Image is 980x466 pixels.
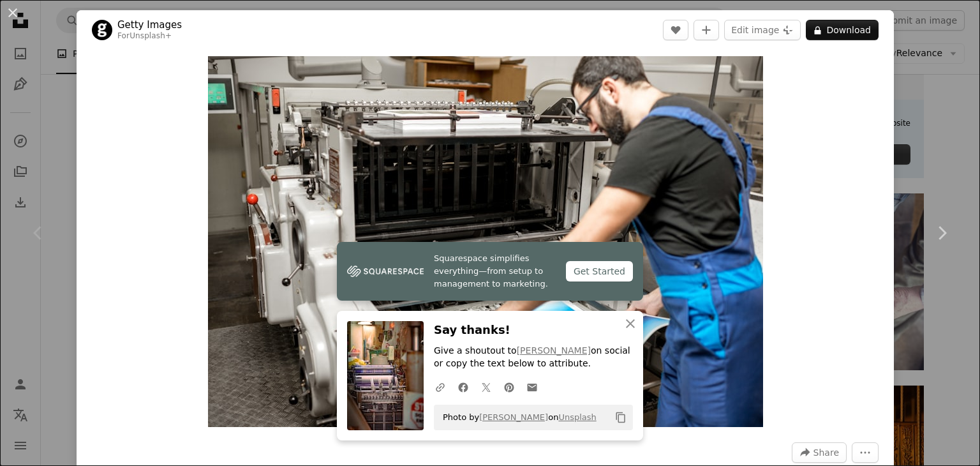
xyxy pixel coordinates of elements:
span: Squarespace simplifies everything—from setup to management to marketing. [434,252,556,290]
button: Copy to clipboard [610,407,632,428]
button: Download [806,20,879,40]
img: Go to Getty Images's profile [92,20,112,40]
a: [PERSON_NAME] [479,412,548,422]
div: Get Started [566,261,633,282]
span: Photo by on [436,407,597,428]
a: Getty Images [117,19,182,31]
a: Squarespace simplifies everything—from setup to management to marketing.Get Started [337,242,643,301]
a: Share over email [521,374,544,400]
button: Add to Collection [694,20,719,40]
a: Share on Twitter [475,374,498,400]
h3: Say thanks! [434,321,633,340]
a: Share on Facebook [452,374,475,400]
p: Give a shoutout to on social or copy the text below to attribute. [434,345,633,370]
button: Like [663,20,688,40]
button: Zoom in on this image [208,56,763,427]
a: Next [903,172,980,294]
img: file-1747939142011-51e5cc87e3c9 [347,262,424,281]
img: Typographer checking printing quality standing near the old press machine at the printing manufac... [208,56,763,427]
button: Edit image [724,20,801,40]
div: For [117,31,182,41]
button: Share this image [792,442,847,463]
a: Unsplash+ [130,31,172,40]
button: More Actions [852,442,879,463]
a: [PERSON_NAME] [517,345,591,356]
a: Unsplash [558,412,596,422]
span: Share [813,443,839,462]
a: Share on Pinterest [498,374,521,400]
